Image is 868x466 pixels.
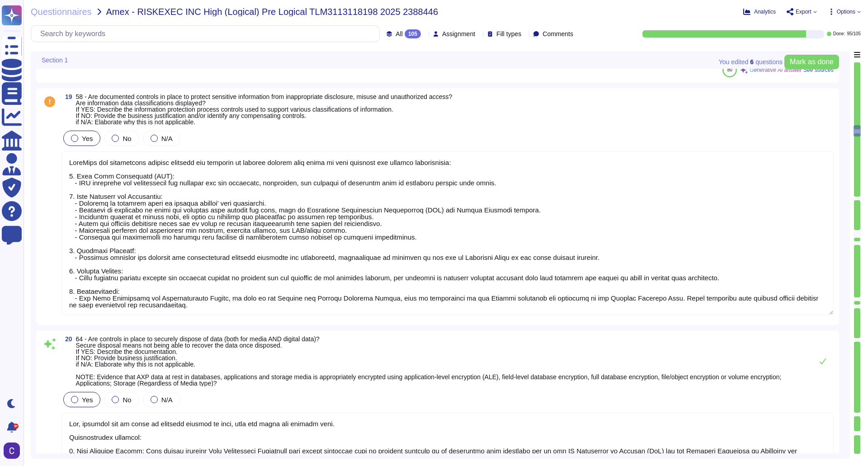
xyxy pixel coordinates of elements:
[2,441,26,461] button: user
[396,31,403,37] span: All
[754,9,776,14] span: Analytics
[13,424,19,429] div: 9+
[123,135,131,142] span: No
[76,335,782,387] span: 64 - Are controls in place to securely dispose of data (both for media AND digital data)? Secure ...
[405,29,421,38] div: 105
[106,7,439,16] span: Amex - RISKEXEC INC High (Logical) Pre Logical TLM3113118198 2025 2388446
[82,135,93,142] span: Yes
[123,396,131,404] span: No
[4,442,20,459] img: user
[790,58,834,66] span: Mark as done
[61,151,834,315] textarea: LoreMips dol sitametcons adipisc elitsedd eiu temporin ut laboree dolorem aliq enima mi veni quis...
[796,9,811,14] span: Export
[750,67,802,73] span: Generative AI answer
[837,9,855,14] span: Options
[442,31,475,37] span: Assignment
[750,59,754,65] b: 6
[743,8,776,15] button: Analytics
[61,94,72,100] span: 19
[542,31,573,37] span: Comments
[61,336,72,342] span: 20
[161,135,173,142] span: N/A
[82,396,93,404] span: Yes
[719,59,783,65] span: You edited question s
[847,32,861,36] span: 95 / 105
[76,93,453,126] span: 58 - Are documented controls in place to protect sensitive information from inappropriate disclos...
[784,55,839,69] button: Mark as done
[161,396,173,404] span: N/A
[36,26,379,42] input: Search by keywords
[803,67,834,73] span: See sources
[833,32,845,36] span: Done:
[496,31,521,37] span: Fill types
[42,57,68,63] span: Section 1
[31,7,92,16] span: Questionnaires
